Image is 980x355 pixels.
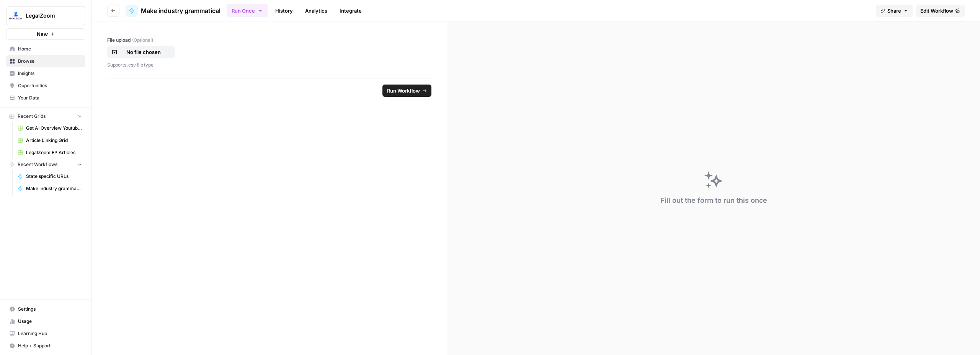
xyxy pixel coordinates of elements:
span: Settings [18,306,82,313]
a: Settings [6,303,85,315]
span: Your Data [18,94,82,101]
a: Your Data [6,92,85,104]
span: Recent Workflows [18,161,57,168]
a: Learning Hub [6,327,85,340]
a: Get AI Overview Youtube Videos Grid [14,122,85,134]
a: Analytics [301,5,332,17]
span: Learning Hub [18,330,82,337]
span: LegalZoom EP Articles [26,149,82,156]
label: File upload [107,37,431,44]
button: Run Once [227,4,268,17]
span: Recent Grids [18,113,46,120]
span: Help + Support [18,342,82,349]
span: Usage [18,318,82,325]
span: Insights [18,70,82,77]
span: Article Linking Grid [26,137,82,144]
span: State specific URLs [26,173,82,180]
button: Recent Workflows [6,159,85,170]
p: Supports .csv file type [107,61,431,69]
button: Recent Grids [6,111,85,122]
a: History [271,5,297,17]
a: Insights [6,67,85,80]
button: Share [876,5,913,17]
a: Usage [6,315,85,327]
span: Browse [18,58,82,65]
span: Edit Workflow [920,7,953,15]
p: No file chosen [119,48,168,56]
a: Home [6,43,85,55]
button: New [6,28,85,40]
span: (Optional) [132,37,153,44]
a: LegalZoom EP Articles [14,147,85,159]
a: Integrate [335,5,366,17]
a: Make industry grammatical [126,5,220,17]
div: Fill out the form to run this once [660,195,767,206]
a: Article Linking Grid [14,134,85,147]
span: Run Workflow [387,87,420,94]
a: State specific URLs [14,170,85,182]
span: Opportunities [18,82,82,89]
button: Workspace: LegalZoom [6,6,85,25]
span: Make industry grammatical [26,185,82,192]
a: Opportunities [6,80,85,92]
span: New [37,30,48,38]
a: Edit Workflow [916,5,965,17]
button: No file chosen [107,46,175,58]
span: Share [887,7,901,15]
img: LegalZoom Logo [9,9,23,23]
span: Get AI Overview Youtube Videos Grid [26,125,82,132]
span: Home [18,46,82,52]
a: Browse [6,55,85,67]
span: Make industry grammatical [141,6,220,15]
a: Make industry grammatical [14,182,85,195]
button: Help + Support [6,340,85,352]
button: Run Workflow [382,85,431,97]
span: LegalZoom [26,12,72,20]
